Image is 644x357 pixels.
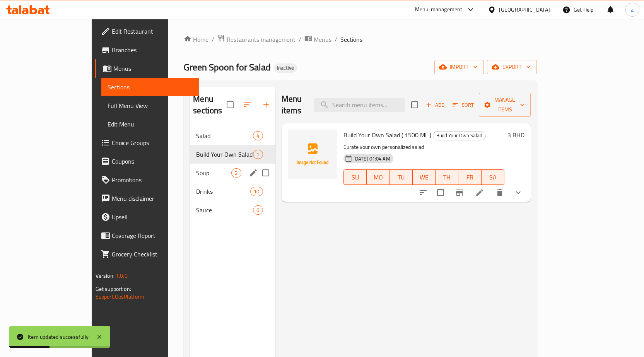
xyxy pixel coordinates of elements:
span: TU [393,172,409,183]
span: Select to update [432,184,449,201]
span: Get support on: [96,284,131,294]
span: Build Your Own Salad [433,131,485,140]
span: Sections [340,35,362,44]
span: Menus [314,35,331,44]
div: items [253,131,263,140]
div: Drinks10 [190,182,275,201]
a: Edit Restaurant [95,22,199,41]
span: Green Spoon for Salad [184,58,271,76]
nav: Menu sections [190,123,275,222]
span: 4 [253,132,262,140]
span: Branches [112,45,193,55]
button: export [487,60,537,74]
button: sort-choices [414,183,432,202]
a: Edit Menu [101,115,199,133]
span: Build Your Own Salad [196,150,253,159]
li: / [335,35,337,44]
span: Version: [96,271,114,281]
div: Build Your Own Salad1 [190,145,275,164]
span: 10 [251,188,262,195]
input: search [314,98,405,112]
button: WE [413,169,436,185]
span: Edit Restaurant [112,27,193,36]
span: Choice Groups [112,138,193,147]
a: Grocery Checklist [95,245,199,263]
li: / [212,35,214,44]
button: TH [436,169,458,185]
span: Build Your Own Salad ( 1500 ML ) [343,129,431,141]
span: 1 [253,151,262,158]
a: Menus [95,59,199,78]
button: show more [509,183,528,202]
div: Salad [196,131,253,140]
span: [DATE] 01:04 AM [350,155,393,162]
span: FR [461,172,478,183]
span: Sort [453,101,474,109]
span: Sauce [196,205,253,215]
span: Menu disclaimer [112,194,193,203]
span: Grocery Checklist [112,249,193,259]
a: Branches [95,41,199,59]
div: Build Your Own Salad [433,131,486,140]
li: / [299,35,301,44]
div: items [253,150,263,159]
span: import [441,62,478,72]
span: export [493,62,531,72]
span: Edit Menu [108,120,193,129]
span: Coverage Report [112,231,193,240]
div: [GEOGRAPHIC_DATA] [499,5,550,14]
span: Manage items [485,95,524,114]
div: items [253,205,263,215]
span: Select section [407,97,423,113]
a: Support.OpsPlatform [96,292,145,302]
img: Build Your Own Salad ( 1500 ML ) [288,130,337,179]
h2: Menu items [282,93,305,116]
a: Coverage Report [95,226,199,245]
span: Add item [423,99,448,111]
span: SU [347,172,364,183]
div: items [250,187,263,196]
div: Item updated successfully [28,333,89,341]
a: Menu disclaimer [95,189,199,208]
div: Sauce6 [190,201,275,219]
button: Sort [451,99,476,111]
span: Drinks [196,187,250,196]
a: Restaurants management [217,34,296,44]
h2: Menu sections [193,93,226,116]
a: Promotions [95,171,199,189]
a: Full Menu View [101,96,199,115]
span: Upsell [112,212,193,222]
a: Choice Groups [95,133,199,152]
span: SA [485,172,501,183]
button: TU [389,169,412,185]
a: Upsell [95,208,199,226]
button: FR [458,169,481,185]
a: Edit menu item [475,188,484,197]
a: Menus [304,34,331,44]
button: Branch-specific-item [450,183,469,202]
p: Curate your own personalized salad [343,142,505,152]
button: Add [423,99,448,111]
button: edit [248,167,259,179]
a: Coupons [95,152,199,171]
span: Restaurants management [227,35,296,44]
div: Soup2edit [190,164,275,182]
span: 1.0.0 [116,271,128,281]
span: Sections [108,82,193,92]
button: MO [367,169,389,185]
span: Promotions [112,175,193,184]
span: Full Menu View [108,101,193,110]
svg: Show Choices [514,188,523,197]
span: a [631,5,634,14]
button: SA [482,169,504,185]
span: Sort items [448,99,479,111]
span: Sort sections [238,96,257,114]
span: Soup [196,168,231,178]
span: Inactive [274,65,297,71]
nav: breadcrumb [184,34,537,44]
a: Sections [101,78,199,96]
